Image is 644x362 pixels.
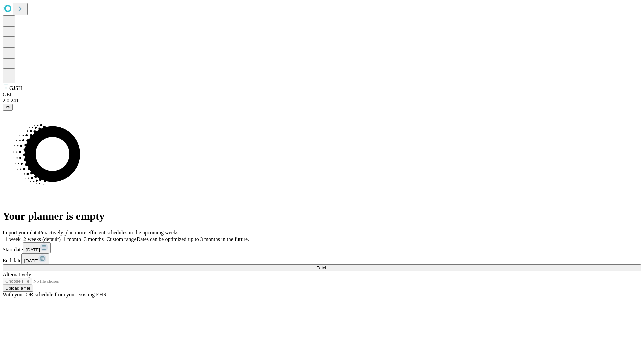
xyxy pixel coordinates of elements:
button: [DATE] [21,253,49,264]
span: 3 months [84,236,104,242]
span: Fetch [316,265,327,270]
span: GJSH [9,85,22,91]
span: @ [5,105,10,110]
span: Proactively plan more efficient schedules in the upcoming weeks. [39,230,180,235]
h1: Your planner is empty [3,210,641,222]
button: Upload a file [3,285,33,292]
span: Custom range [106,236,136,242]
button: Fetch [3,264,641,271]
span: Dates can be optimized up to 3 months in the future. [137,236,249,242]
span: 2 weeks (default) [23,236,61,242]
span: [DATE] [24,258,38,263]
span: Alternatively [3,271,31,277]
button: @ [3,104,13,111]
div: End date [3,253,641,264]
div: 2.0.241 [3,98,641,104]
span: With your OR schedule from your existing EHR [3,292,107,297]
span: [DATE] [26,247,40,252]
div: Start date [3,242,641,253]
div: GEI [3,92,641,98]
button: [DATE] [23,242,51,253]
span: 1 week [5,236,21,242]
span: Import your data [3,230,39,235]
span: 1 month [63,236,81,242]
